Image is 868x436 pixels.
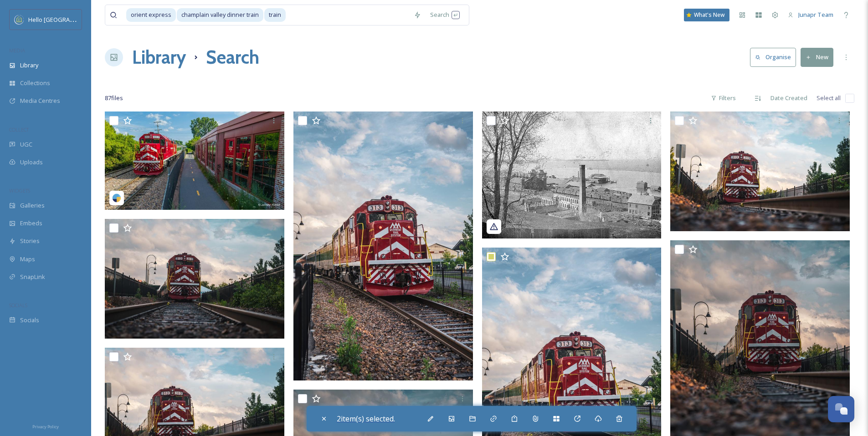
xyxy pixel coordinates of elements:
[482,112,662,238] img: ac10ea31-bde8-928f-00f2-caa493c57d24.jpg
[20,237,40,245] span: Stories
[112,193,121,203] img: snapsea-logo.png
[105,112,284,210] img: plasminojen-4726665.jpg
[206,44,259,71] h1: Search
[801,48,833,66] button: New
[828,396,854,422] button: Open Chat
[20,219,42,228] span: Embeds
[9,126,29,133] span: COLLECT
[132,44,186,71] a: Library
[670,112,850,231] img: Champlain Valley Dinner Train (14).jpg
[20,255,35,264] span: Maps
[20,79,50,87] span: Collections
[105,94,123,102] span: 87 file s
[684,9,729,21] a: What's New
[20,140,32,149] span: UGC
[426,6,464,24] div: Search
[20,201,45,210] span: Galleries
[766,89,812,107] div: Date Created
[32,424,59,430] span: Privacy Policy
[798,10,833,19] span: Junapr Team
[28,15,102,24] span: Hello [GEOGRAPHIC_DATA]
[293,112,473,380] img: Courtesy-of-Hello-Burlington-Photo-by-Nick-Edwards03709-1400x2100-82f816d0-7d08-4f4c-9a76-8afa2f1...
[15,15,24,24] img: images.png
[105,219,284,339] img: Champlain Valley Dinner Train (26).jpg
[706,89,740,107] div: Filters
[337,414,395,424] span: 2 item(s) selected.
[20,96,60,105] span: Media Centres
[264,8,286,21] span: train
[783,6,838,24] a: Junapr Team
[20,158,43,167] span: Uploads
[20,61,38,70] span: Library
[32,421,59,431] a: Privacy Policy
[750,48,796,66] button: Organise
[20,316,39,324] span: Socials
[177,8,263,21] span: champlain valley dinner train
[9,187,30,194] span: WIDGETS
[817,94,841,102] span: Select all
[20,273,45,281] span: SnapLink
[9,47,25,54] span: MEDIA
[126,8,176,21] span: orient express
[9,302,27,309] span: SOCIALS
